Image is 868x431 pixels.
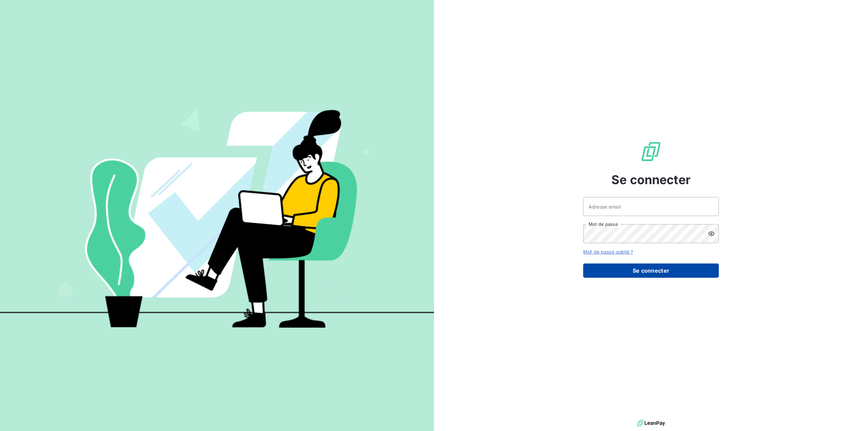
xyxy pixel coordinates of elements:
[583,263,719,278] button: Se connecter
[640,141,662,162] img: Logo LeanPay
[583,197,719,216] input: placeholder
[611,171,691,189] span: Se connecter
[583,249,633,255] a: Mot de passe oublié ?
[637,418,665,428] img: logo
